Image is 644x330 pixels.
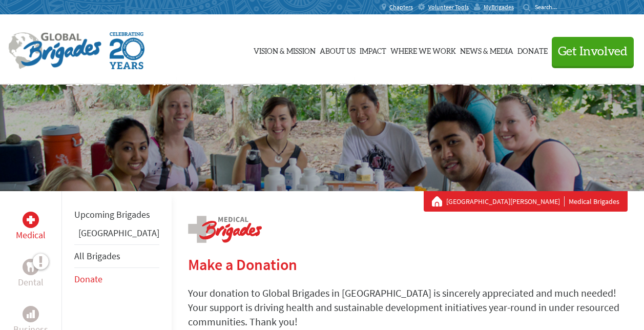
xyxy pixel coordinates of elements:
[74,250,120,262] a: All Brigades
[74,226,159,244] li: Guatemala
[188,286,628,329] p: Your donation to Global Brigades in [GEOGRAPHIC_DATA] is sincerely appreciated and much needed! Y...
[254,24,316,75] a: Vision & Mission
[484,3,514,11] span: MyBrigades
[16,228,46,242] p: Medical
[16,212,46,242] a: MedicalMedical
[74,203,159,226] li: Upcoming Brigades
[460,24,513,75] a: News & Media
[18,259,44,290] a: DentalDental
[23,259,39,275] div: Dental
[74,273,102,285] a: Donate
[110,32,144,69] img: Global Brigades Celebrating 20 Years
[74,209,150,220] a: Upcoming Brigades
[18,275,44,290] p: Dental
[78,227,159,239] a: [GEOGRAPHIC_DATA]
[188,255,628,274] h2: Make a Donation
[74,244,159,268] li: All Brigades
[74,268,159,291] li: Donate
[390,24,456,75] a: Where We Work
[188,216,262,243] img: logo-medical.png
[27,262,35,272] img: Dental
[446,196,565,207] a: [GEOGRAPHIC_DATA][PERSON_NAME]
[428,3,469,11] span: Volunteer Tools
[535,3,564,11] input: Search...
[23,306,39,322] div: Business
[360,24,386,75] a: Impact
[23,212,39,228] div: Medical
[27,310,35,318] img: Business
[389,3,413,11] span: Chapters
[558,46,628,58] span: Get Involved
[432,196,619,207] div: Medical Brigades
[27,216,35,224] img: Medical
[8,32,101,69] img: Global Brigades Logo
[517,24,548,75] a: Donate
[320,24,356,75] a: About Us
[552,37,634,66] button: Get Involved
